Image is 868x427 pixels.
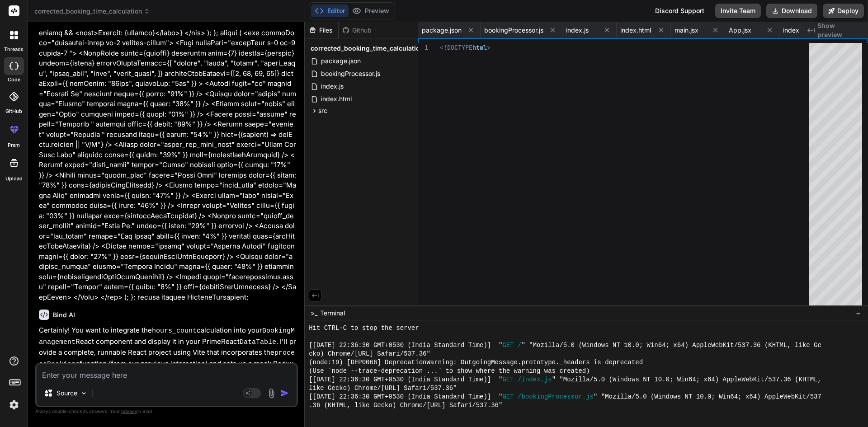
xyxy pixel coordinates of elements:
span: App.jsx [729,26,751,35]
span: index.css [783,26,811,35]
span: Terminal [320,309,345,318]
div: Github [339,26,376,35]
span: bookingProcessor.js [320,68,381,79]
label: code [8,76,20,84]
span: /index.js [518,375,552,384]
span: [[DATE] 22:36:30 GMT+0530 (India Standard Time)] " [309,375,502,384]
span: (node:19) [DEP0066] DeprecationWarning: OutgoingMessage.prototype._headers is deprecated [309,358,643,367]
span: index.html [320,94,353,104]
span: > [487,43,491,52]
code: DataTable [240,338,276,346]
button: Download [766,4,817,18]
span: GET [502,393,514,401]
span: >_ [311,309,317,318]
button: − [854,306,863,320]
span: main.jsx [675,26,698,35]
span: corrected_booking_time_calculation [34,7,150,16]
p: Certainly! You want to integrate the calculation into your React component and display it in your... [39,325,296,380]
span: <!DOCTYPE [440,43,472,52]
button: Editor [311,5,349,17]
span: GET [502,341,514,350]
span: [[DATE] 22:36:30 GMT+0530 (India Standard Time)] " [309,341,502,350]
span: − [856,309,861,318]
span: GET [502,375,514,384]
label: prem [8,141,20,149]
img: settings [6,397,22,413]
span: (Use `node --trace-deprecation ...` to show where the warning was created) [309,367,590,375]
span: index.html [620,26,651,35]
span: " "Mozilla/5.0 (Windows NT 10.0; Win64; x64) AppleWebKit/537.36 (KHTML, [552,375,821,384]
label: GitHub [5,108,22,115]
span: Show preview [817,21,861,39]
span: cko) Chrome/[URL] Safari/537.36" [309,350,430,358]
code: BookingManagement [39,327,295,346]
span: src [318,106,327,115]
button: Invite Team [715,4,761,18]
span: index.js [566,26,589,35]
span: index.js [320,81,344,92]
p: Always double-check its answers. Your in Bind [35,407,298,416]
code: hours_count [152,327,197,335]
span: like Gecko) Chrome/[URL] Safari/537.36" [309,384,457,393]
span: " "Mozilla/5.0 (Windows NT 10.0; Win64; x64) AppleWebKit/537.36 (KHTML, like Ge [521,341,821,350]
button: Deploy [823,4,864,18]
label: Upload [5,175,23,183]
div: 1 [418,43,428,52]
span: privacy [121,408,137,414]
img: Pick Models [80,389,88,397]
div: Files [305,26,338,35]
button: Preview [349,5,393,17]
span: corrected_booking_time_calculation [311,44,424,53]
span: package.json [422,26,462,35]
span: .36 (KHTML, like Gecko) Chrome/[URL] Safari/537.36" [309,401,502,410]
h6: Bind AI [53,310,75,319]
div: Discord Support [650,4,710,18]
span: [[DATE] 22:36:30 GMT+0530 (India Standard Time)] " [309,393,502,401]
p: Source [57,389,77,398]
span: " "Mozilla/5.0 (Windows NT 10.0; Win64; x64) AppleWebKit/537 [594,393,821,401]
span: / [518,341,521,350]
span: Hit CTRL-C to stop the server [309,324,419,333]
span: html [472,43,487,52]
label: threads [4,46,24,53]
span: /bookingProcessor.js [518,393,594,401]
span: bookingProcessor.js [484,26,543,35]
img: icon [280,389,289,398]
img: attachment [266,388,277,399]
span: package.json [320,56,362,66]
